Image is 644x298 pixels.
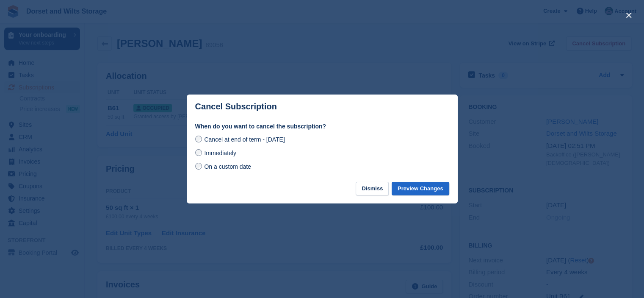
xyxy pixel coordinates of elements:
[195,102,277,111] p: Cancel Subscription
[622,8,636,22] button: close
[195,163,202,170] input: On a custom date
[195,136,202,142] input: Cancel at end of term - [DATE]
[204,163,251,170] span: On a custom date
[195,149,202,156] input: Immediately
[204,136,285,143] span: Cancel at end of term - [DATE]
[392,182,449,196] button: Preview Changes
[195,122,449,131] label: When do you want to cancel the subscription?
[204,150,236,156] span: Immediately
[356,182,389,196] button: Dismiss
